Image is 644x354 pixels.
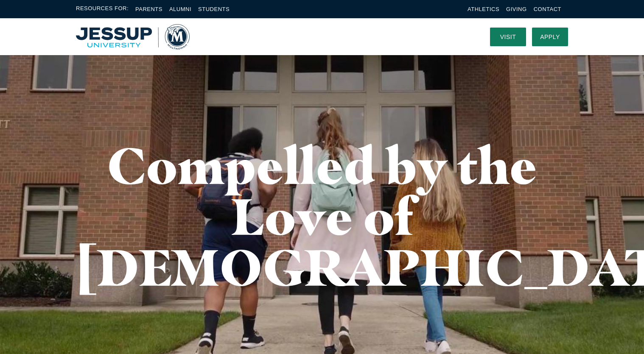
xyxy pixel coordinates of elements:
[76,4,129,14] span: Resources For:
[135,6,162,12] a: Parents
[506,6,527,12] a: Giving
[534,6,561,12] a: Contact
[76,140,568,293] h1: Compelled by the Love of [DEMOGRAPHIC_DATA]
[532,28,568,46] a: Apply
[468,6,499,12] a: Athletics
[76,24,190,50] a: Home
[76,24,190,50] img: Multnomah University Logo
[169,6,191,12] a: Alumni
[198,6,230,12] a: Students
[490,28,526,46] a: Visit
